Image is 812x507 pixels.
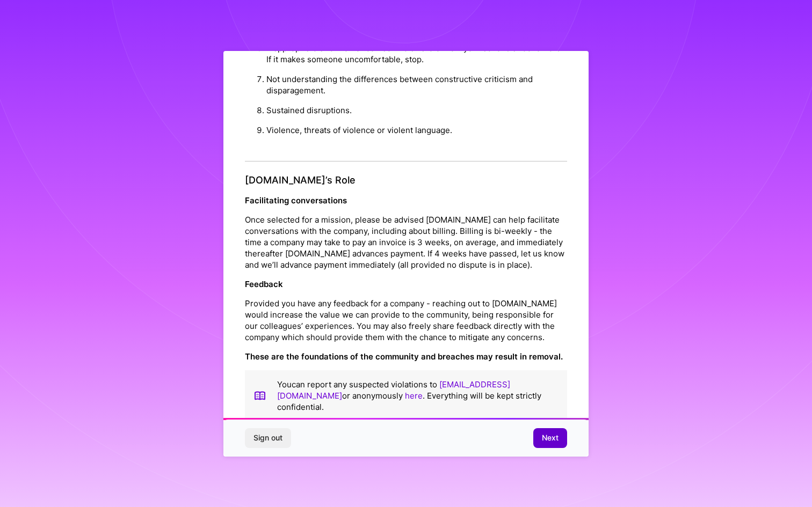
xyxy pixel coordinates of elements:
[245,279,283,289] strong: Feedback
[277,379,559,413] p: You can report any suspected violations to or anonymously . Everything will be kept strictly conf...
[245,351,563,362] strong: These are the foundations of the community and breaches may result in removal.
[253,432,282,443] span: Sign out
[245,214,567,270] p: Once selected for a mission, please be advised [DOMAIN_NAME] can help facilitate conversations wi...
[245,195,347,205] strong: Facilitating conversations
[266,38,567,69] li: Inappropriate attention or contact. Be aware of how your actions affect others. If it makes someo...
[245,298,567,343] p: Provided you have any feedback for a company - reaching out to [DOMAIN_NAME] would increase the v...
[266,69,567,100] li: Not understanding the differences between constructive criticism and disparagement.
[533,428,567,447] button: Next
[245,428,291,447] button: Sign out
[542,432,559,443] span: Next
[277,379,510,401] a: [EMAIL_ADDRESS][DOMAIN_NAME]
[266,100,567,120] li: Sustained disruptions.
[253,379,266,413] img: book icon
[405,391,423,401] a: here
[245,174,567,186] h4: [DOMAIN_NAME]’s Role
[266,120,567,140] li: Violence, threats of violence or violent language.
